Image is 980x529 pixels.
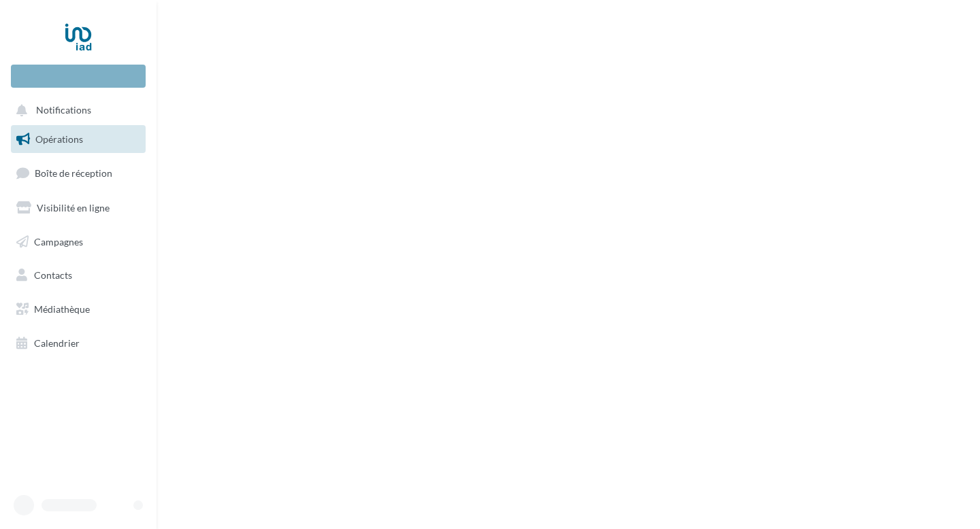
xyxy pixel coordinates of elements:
a: Médiathèque [8,295,148,324]
span: Visibilité en ligne [37,202,110,214]
span: Contacts [34,269,72,281]
a: Visibilité en ligne [8,194,148,222]
span: Campagnes [34,235,83,247]
span: Notifications [36,105,91,116]
a: Calendrier [8,329,148,358]
a: Contacts [8,261,148,290]
div: Nouvelle campagne [11,65,146,88]
a: Campagnes [8,228,148,256]
a: Boîte de réception [8,158,148,188]
span: Médiathèque [34,303,90,315]
a: Opérations [8,125,148,154]
span: Calendrier [34,337,80,349]
span: Boîte de réception [35,167,112,179]
span: Opérations [35,133,83,145]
